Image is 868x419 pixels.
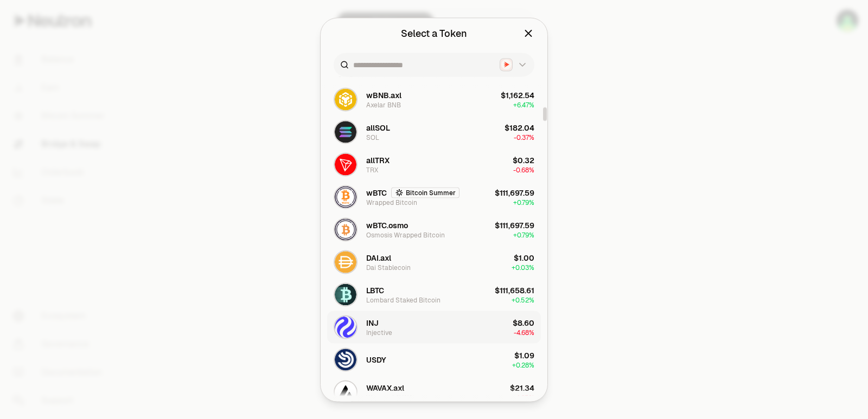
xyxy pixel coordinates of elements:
[495,220,534,230] div: $111,697.59
[512,263,534,272] span: + 0.03%
[514,252,534,263] div: $1.00
[513,393,534,402] span: -4.65%
[366,317,379,328] span: INJ
[401,25,467,41] div: Select a Token
[366,133,379,141] div: SOL
[327,181,541,213] button: wBTC LogowBTCBitcoin SummerWrapped Bitcoin$111,697.59+0.79%
[391,187,459,198] button: Bitcoin Summer
[366,285,384,295] span: LBTC
[513,230,534,239] span: + 0.79%
[500,58,528,71] button: Neutron LogoNeutron Logo
[366,220,408,230] span: wBTC.osmo
[335,121,356,143] img: allSOL Logo
[366,354,386,365] span: USDY
[514,350,534,360] div: $1.09
[335,88,356,110] img: wBNB.axl Logo
[366,295,441,304] div: Lombard Staked Bitcoin
[335,381,356,403] img: WAVAX.axl Logo
[366,187,387,198] span: wBTC
[335,186,356,208] img: wBTC Logo
[366,230,445,239] div: Osmosis Wrapped Bitcoin
[327,83,541,115] button: wBNB.axl LogowBNB.axlAxelar BNB$1,162.54+6.47%
[510,382,534,393] div: $21.34
[366,393,411,402] div: Wrapped AVAX
[366,198,417,207] div: Wrapped Bitcoin
[327,376,541,408] button: WAVAX.axl LogoWAVAX.axlWrapped AVAX$21.34-4.65%
[366,89,401,100] span: wBNB.axl
[366,263,411,272] div: Dai Stablecoin
[335,218,356,240] img: wBTC.osmo Logo
[327,246,541,278] button: DAI.axl LogoDAI.axlDai Stablecoin$1.00+0.03%
[366,100,401,109] div: Axelar BNB
[513,317,534,328] div: $8.60
[495,187,534,198] div: $111,697.59
[522,25,534,41] button: Close
[366,328,392,337] div: Injective
[327,213,541,246] button: wBTC.osmo LogowBTC.osmoOsmosis Wrapped Bitcoin$111,697.59+0.79%
[327,343,541,376] button: USDY LogoUSDY$1.09+0.28%
[327,115,541,148] button: allSOL LogoallSOLSOL$182.04-0.37%
[366,165,378,174] div: TRX
[335,283,356,305] img: LBTC Logo
[366,122,390,133] span: allSOL
[335,251,356,273] img: DAI.axl Logo
[335,349,356,370] img: USDY Logo
[366,382,404,393] span: WAVAX.axl
[512,295,534,304] span: + 0.52%
[512,360,534,369] span: + 0.28%
[327,311,541,343] button: INJ LogoINJInjective$8.60-4.68%
[513,100,534,109] span: + 6.47%
[335,316,356,338] img: INJ Logo
[335,153,356,175] img: allTRX Logo
[501,60,512,70] img: Neutron Logo
[495,285,534,295] div: $111,658.61
[513,154,534,165] div: $0.32
[513,198,534,207] span: + 0.79%
[327,148,541,181] button: allTRX LogoallTRXTRX$0.32-0.68%
[514,328,534,337] span: -4.68%
[513,165,534,174] span: -0.68%
[501,89,534,100] div: $1,162.54
[505,122,534,133] div: $182.04
[366,252,391,263] span: DAI.axl
[327,278,541,311] button: LBTC LogoLBTCLombard Staked Bitcoin$111,658.61+0.52%
[514,133,534,141] span: -0.37%
[366,154,390,165] span: allTRX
